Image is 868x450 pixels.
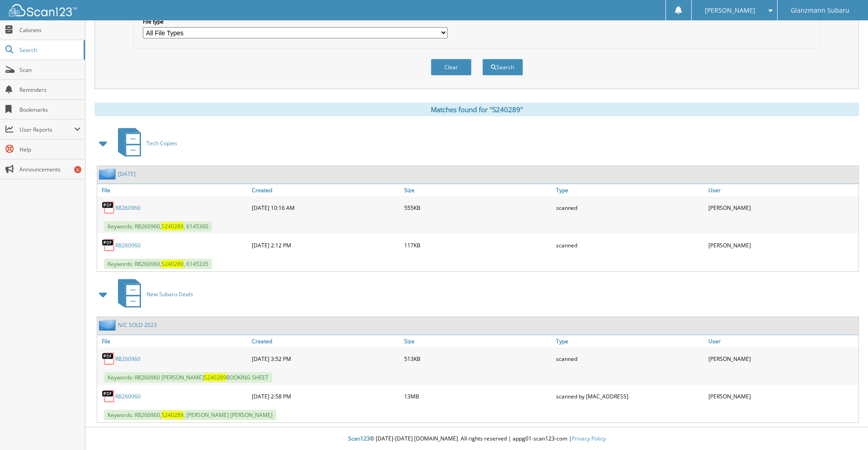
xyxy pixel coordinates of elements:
[118,321,157,329] a: N/C SOLD 2023
[97,184,250,196] a: File
[74,166,81,173] div: 6
[113,276,193,312] a: New Subaru Deals
[19,26,80,34] span: Cabinets
[118,170,136,178] a: [DATE]
[823,407,868,450] iframe: Chat Widget
[99,168,118,180] img: folder2.png
[143,18,448,25] label: File type
[250,236,402,254] div: [DATE] 2:12 PM
[146,290,193,298] span: New Subaru Deals
[250,387,402,405] div: [DATE] 2:58 PM
[402,335,554,347] a: Size
[115,242,141,249] a: R8260960
[706,350,859,368] div: [PERSON_NAME]
[9,4,77,16] img: scan123-logo-white.svg
[706,335,859,347] a: User
[402,184,554,196] a: Size
[19,106,80,114] span: Bookmarks
[19,146,80,153] span: Help
[99,319,118,331] img: folder2.png
[791,8,849,13] span: Glanzmann Subaru
[250,184,402,196] a: Created
[115,355,141,363] a: R8260960
[402,199,554,217] div: 555KB
[102,201,115,214] img: PDF.png
[94,103,859,116] div: Matches found for "S240289"
[250,199,402,217] div: [DATE] 10:16 AM
[706,236,859,254] div: [PERSON_NAME]
[161,223,184,230] span: S240289
[554,350,706,368] div: scanned
[204,374,226,381] span: S240289
[705,8,755,13] span: [PERSON_NAME]
[104,372,272,383] span: Keywords: R8260960 [PERSON_NAME] BOOKING SHEET
[104,410,276,420] span: Keywords: R8260960, , [PERSON_NAME] [PERSON_NAME]
[161,260,184,268] span: S240289
[431,59,472,76] button: Clear
[115,393,141,400] a: R8260960
[250,335,402,347] a: Created
[115,204,141,212] a: R8260960
[19,86,80,94] span: Reminders
[402,387,554,405] div: 13MB
[572,435,606,442] a: Privacy Policy
[19,166,80,173] span: Announcements
[706,387,859,405] div: [PERSON_NAME]
[482,59,523,76] button: Search
[102,238,115,252] img: PDF.png
[402,236,554,254] div: 117KB
[402,350,554,368] div: 513KB
[104,259,212,269] span: Keywords: R8260960, , 6145335
[554,335,706,347] a: Type
[85,428,868,450] div: © [DATE]-[DATE] [DOMAIN_NAME]. All rights reserved | appg01-scan123-com |
[97,335,250,347] a: File
[554,236,706,254] div: scanned
[102,352,115,365] img: PDF.png
[102,389,115,403] img: PDF.png
[19,66,80,74] span: Scan
[113,125,177,161] a: Tech Copies
[706,184,859,196] a: User
[706,199,859,217] div: [PERSON_NAME]
[161,411,184,419] span: S240289
[554,199,706,217] div: scanned
[19,46,79,54] span: Search
[554,387,706,405] div: scanned by [MAC_ADDRESS]
[554,184,706,196] a: Type
[348,435,370,442] span: Scan123
[104,221,212,232] span: Keywords: R8260960, , 6145360
[250,350,402,368] div: [DATE] 3:52 PM
[146,139,177,147] span: Tech Copies
[19,126,74,133] span: User Reports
